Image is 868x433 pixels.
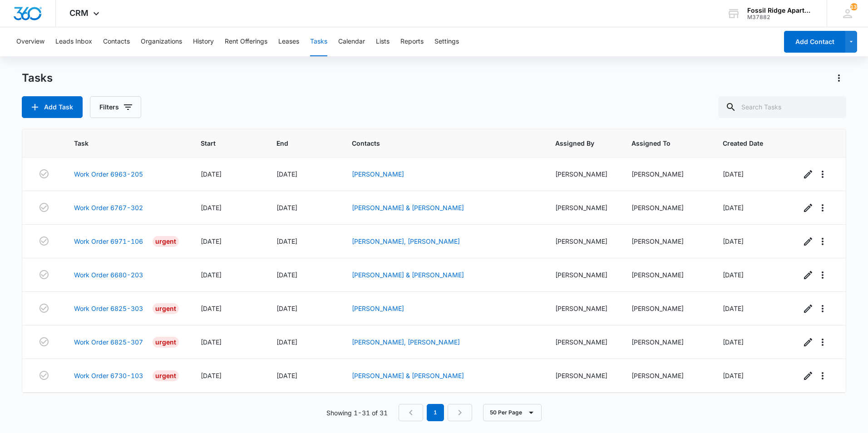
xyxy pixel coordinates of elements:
[832,71,846,85] button: Actions
[74,304,143,313] a: Work Order 6825-303
[483,404,542,421] button: 50 Per Page
[141,27,182,56] button: Organizations
[850,3,858,10] span: 139
[74,337,143,347] a: Work Order 6825-307
[784,31,845,53] button: Add Contact
[74,236,143,246] a: Work Order 6971-106
[276,271,297,279] span: [DATE]
[631,203,701,212] div: [PERSON_NAME]
[276,338,297,346] span: [DATE]
[555,138,597,148] span: Assigned By
[723,338,744,346] span: [DATE]
[55,27,92,56] button: Leads Inbox
[276,305,297,312] span: [DATE]
[555,169,610,179] div: [PERSON_NAME]
[90,96,141,118] button: Filters
[74,371,143,380] a: Work Order 6730-103
[201,204,222,212] span: [DATE]
[723,170,744,178] span: [DATE]
[201,237,222,245] span: [DATE]
[631,304,701,313] div: [PERSON_NAME]
[201,138,242,148] span: Start
[718,96,846,118] input: Search Tasks
[400,27,424,56] button: Reports
[631,337,701,347] div: [PERSON_NAME]
[631,371,701,380] div: [PERSON_NAME]
[201,271,222,279] span: [DATE]
[276,170,297,178] span: [DATE]
[352,338,460,346] a: [PERSON_NAME], [PERSON_NAME]
[153,337,179,348] div: Urgent
[225,27,267,56] button: Rent Offerings
[352,138,520,148] span: Contacts
[631,169,701,179] div: [PERSON_NAME]
[193,27,214,56] button: History
[723,372,744,379] span: [DATE]
[723,204,744,212] span: [DATE]
[555,371,610,380] div: [PERSON_NAME]
[555,236,610,246] div: [PERSON_NAME]
[631,270,701,280] div: [PERSON_NAME]
[276,237,297,245] span: [DATE]
[555,203,610,212] div: [PERSON_NAME]
[723,271,744,279] span: [DATE]
[153,236,179,247] div: Urgent
[376,27,390,56] button: Lists
[201,305,222,312] span: [DATE]
[352,372,464,379] a: [PERSON_NAME] & [PERSON_NAME]
[22,71,53,85] h1: Tasks
[278,27,299,56] button: Leases
[352,237,460,245] a: [PERSON_NAME], [PERSON_NAME]
[723,138,765,148] span: Created Date
[103,27,130,56] button: Contacts
[338,27,365,56] button: Calendar
[747,14,814,20] div: account id
[16,27,44,56] button: Overview
[434,27,459,56] button: Settings
[201,372,222,379] span: [DATE]
[631,236,701,246] div: [PERSON_NAME]
[153,303,179,314] div: Urgent
[310,27,327,56] button: Tasks
[69,8,89,18] span: CRM
[352,204,464,212] a: [PERSON_NAME] & [PERSON_NAME]
[747,7,814,14] div: account name
[201,170,222,178] span: [DATE]
[74,203,143,212] a: Work Order 6767-302
[74,270,143,280] a: Work Order 6680-203
[276,372,297,379] span: [DATE]
[723,237,744,245] span: [DATE]
[276,138,317,148] span: End
[276,204,297,212] span: [DATE]
[352,305,404,312] a: [PERSON_NAME]
[352,271,464,279] a: [PERSON_NAME] & [PERSON_NAME]
[352,170,404,178] a: [PERSON_NAME]
[723,305,744,312] span: [DATE]
[555,270,610,280] div: [PERSON_NAME]
[555,337,610,347] div: [PERSON_NAME]
[631,138,688,148] span: Assigned To
[153,370,179,381] div: Urgent
[201,338,222,346] span: [DATE]
[427,404,444,421] em: 1
[399,404,472,421] nav: Pagination
[326,408,388,418] p: Showing 1-31 of 31
[74,138,165,148] span: Task
[74,169,143,179] a: Work Order 6963-205
[850,3,858,10] div: notifications count
[22,96,83,118] button: Add Task
[555,304,610,313] div: [PERSON_NAME]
